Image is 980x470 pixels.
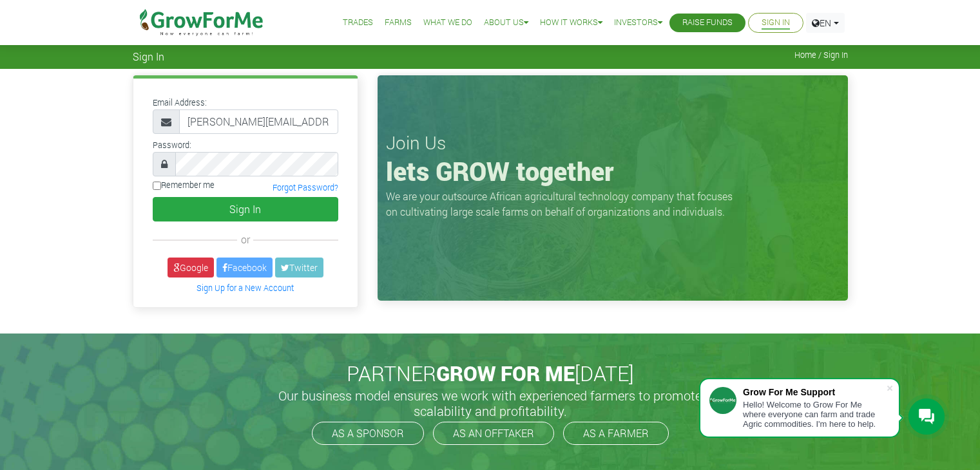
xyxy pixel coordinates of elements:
[153,182,161,190] input: Remember me
[806,13,845,33] a: EN
[386,156,840,187] h1: lets GROW together
[794,50,848,60] span: Home / Sign In
[386,132,840,154] h3: Join Us
[614,16,662,30] a: Investors
[138,361,843,386] h2: PARTNER [DATE]
[312,422,424,445] a: AS A SPONSOR
[153,139,191,151] label: Password:
[385,16,412,30] a: Farms
[436,359,575,387] span: GROW FOR ME
[153,179,215,191] label: Remember me
[153,97,207,109] label: Email Address:
[743,387,886,397] div: Grow For Me Support
[265,388,716,418] h5: Our business model ensures we work with experienced farmers to promote scalability and profitabil...
[153,232,338,247] div: or
[743,400,886,429] div: Hello! Welcome to Grow For Me where everyone can farm and trade Agric commodities. I'm here to help.
[386,189,740,220] p: We are your outsource African agricultural technology company that focuses on cultivating large s...
[540,16,602,30] a: How it Works
[484,16,528,30] a: About Us
[433,422,554,445] a: AS AN OFFTAKER
[343,16,373,30] a: Trades
[563,422,669,445] a: AS A FARMER
[423,16,472,30] a: What We Do
[179,109,338,134] input: Email Address
[273,182,338,193] a: Forgot Password?
[168,258,214,277] a: Google
[197,283,294,293] a: Sign Up for a New Account
[153,197,338,221] button: Sign In
[133,50,164,62] span: Sign In
[682,16,733,30] a: Raise Funds
[762,16,790,30] a: Sign In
